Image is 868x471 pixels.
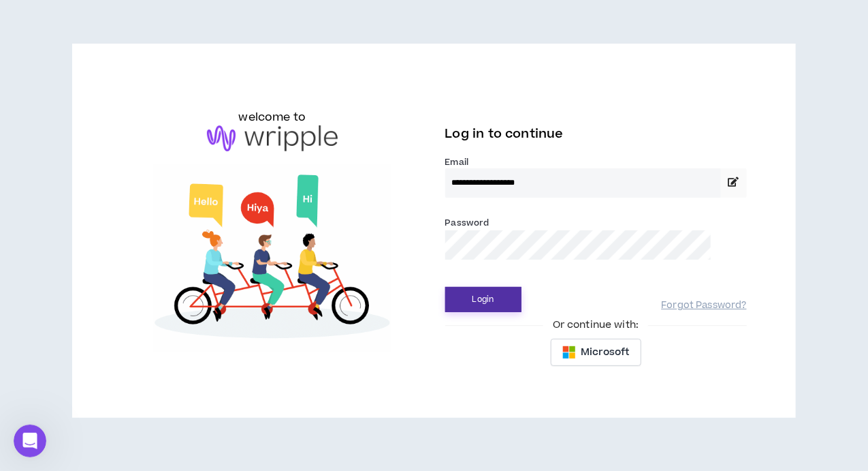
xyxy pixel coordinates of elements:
[239,109,306,125] h6: welcome to
[543,318,648,333] span: Or continue with:
[207,125,338,151] img: logo-brand.png
[445,217,489,229] label: Password
[14,425,46,457] iframe: Intercom live chat
[445,156,747,168] label: Email
[551,339,641,366] button: Microsoft
[121,165,423,352] img: Welcome to Wripple
[445,125,564,142] span: Log in to continue
[581,345,630,360] span: Microsoft
[662,299,747,312] a: Forgot Password?
[445,287,521,312] button: Login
